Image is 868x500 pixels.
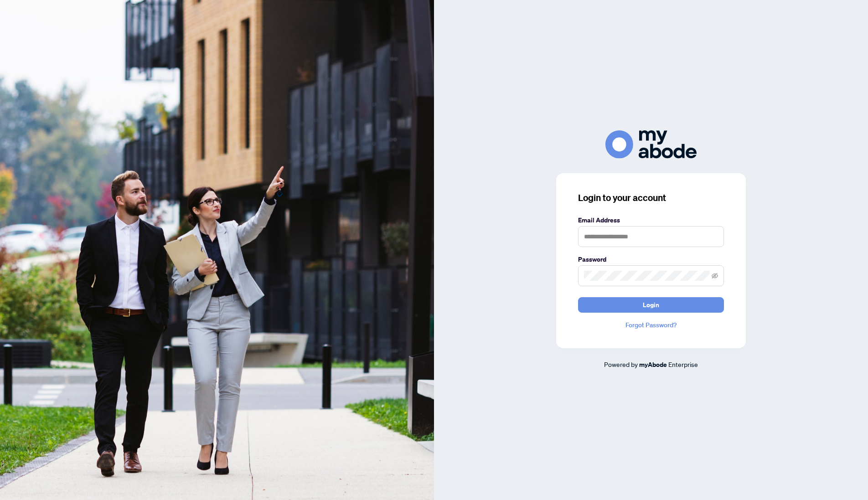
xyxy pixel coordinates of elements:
[668,360,698,368] span: Enterprise
[604,360,638,368] span: Powered by
[605,130,697,158] img: ma-logo
[578,191,724,204] h3: Login to your account
[639,360,667,370] a: myAbode
[578,297,724,313] button: Login
[643,298,659,312] span: Login
[578,254,724,264] label: Password
[578,320,724,330] a: Forgot Password?
[578,215,724,225] label: Email Address
[712,273,718,279] span: eye-invisible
